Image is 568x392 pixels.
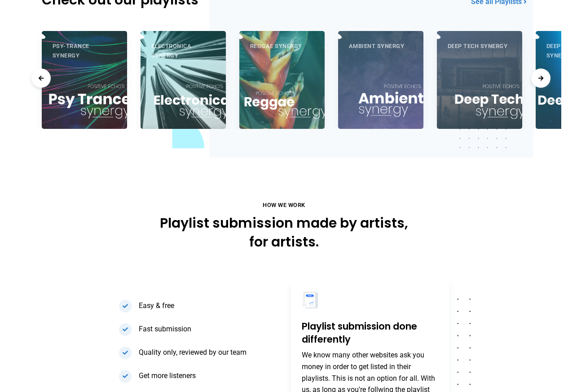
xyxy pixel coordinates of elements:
[139,370,277,382] div: Get more listeners
[42,31,127,129] a: Psy-Trance Synergy
[250,42,314,51] span: Reggae Synergy
[302,320,439,346] h3: Playlist submission done differently
[159,214,409,251] h2: Playlist submission made by artists, for artists.
[159,201,409,210] span: How we work
[53,42,116,60] span: Psy-Trance Synergy
[151,42,215,60] span: Electronica Synergy
[141,31,226,129] a: Electronica Synergy
[448,42,511,51] span: Deep Tech Synergy
[302,291,320,309] img: SVG
[437,31,522,129] a: Deep Tech Synergy
[349,42,413,51] span: Ambient Synergy
[139,300,277,312] div: Easy & free
[239,31,325,129] a: Reggae Synergy
[338,31,423,129] a: Ambient Synergy
[139,323,277,335] div: Fast submission
[139,347,277,358] div: Quality only, reviewed by our team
